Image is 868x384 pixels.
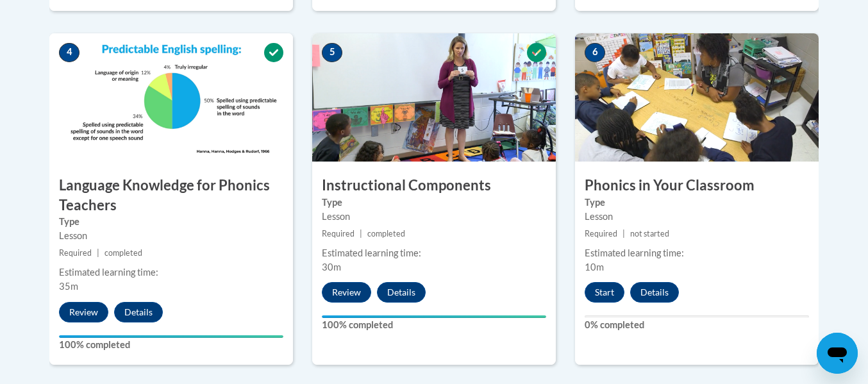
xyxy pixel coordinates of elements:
div: Your progress [59,335,283,338]
button: Start [585,282,624,303]
button: Details [114,302,163,322]
div: Estimated learning time: [322,246,546,260]
span: not started [630,229,669,238]
div: Lesson [322,210,546,224]
h3: Phonics in Your Classroom [575,176,819,196]
h3: Instructional Components [312,176,556,196]
label: Type [585,196,809,210]
span: 4 [59,43,79,62]
span: 30m [322,262,341,272]
img: Course Image [312,33,556,162]
button: Details [630,282,679,303]
div: Estimated learning time: [585,246,809,260]
span: completed [367,229,405,238]
div: Lesson [585,210,809,224]
span: 6 [585,43,605,62]
div: Estimated learning time: [59,265,283,280]
label: 0% completed [585,318,809,332]
span: Required [322,229,355,238]
span: completed [104,248,142,258]
label: 100% completed [59,338,283,352]
iframe: Button to launch messaging window [817,333,858,374]
span: | [622,229,625,238]
img: Course Image [575,33,819,162]
div: Your progress [322,315,546,318]
button: Review [59,302,108,322]
label: Type [59,215,283,229]
button: Review [322,282,371,303]
span: | [360,229,362,238]
span: 5 [322,43,342,62]
span: | [97,248,99,258]
span: Required [59,248,92,258]
img: Course Image [49,33,293,162]
span: Required [585,229,617,238]
label: Type [322,196,546,210]
button: Details [377,282,426,303]
span: 10m [585,262,604,272]
label: 100% completed [322,318,546,332]
h3: Language Knowledge for Phonics Teachers [49,176,293,215]
div: Lesson [59,229,283,243]
span: 35m [59,281,78,292]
